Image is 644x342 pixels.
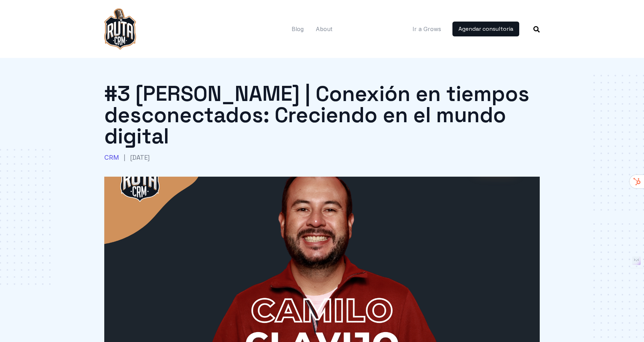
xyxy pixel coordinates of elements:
[104,154,119,161] a: CRM
[316,23,332,35] a: About
[452,22,519,36] a: Agendar consultoría
[292,23,332,35] nav: Main menu
[104,80,529,150] span: #3 [PERSON_NAME] | Conexión en tiempos desconectados: Creciendo en el mundo digital
[104,8,136,49] img: rutacrm-logo
[130,153,150,163] li: [DATE]
[124,153,125,163] li: |
[292,23,304,35] a: Blog
[609,308,644,342] iframe: Chat Widget
[412,25,441,33] a: Ir a Grows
